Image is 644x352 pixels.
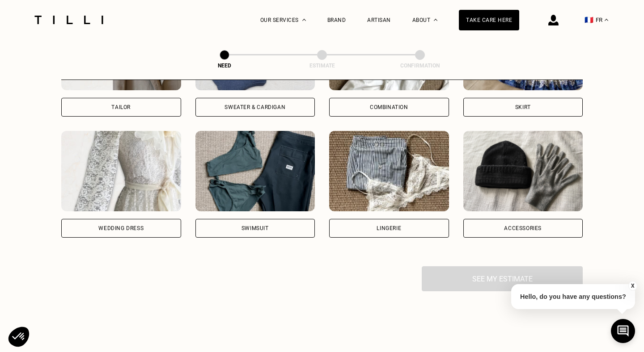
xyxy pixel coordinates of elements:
font: Lingerie [377,225,401,231]
font: FR [596,17,602,23]
img: Tilli Dressmaking Service Logo [31,16,106,24]
font: Skirt [515,104,531,110]
font: Take care here [466,17,512,23]
font: Need [218,63,231,69]
font: Sweater & cardigan [225,104,285,110]
font: Wedding dress [98,225,144,231]
font: Swimsuit [241,225,269,231]
img: Drop-down menu [302,19,306,21]
font: Estimate [309,63,335,69]
font: X [631,283,635,289]
img: Tilli retouches your lingerie [329,131,449,211]
img: connection icon [548,15,559,25]
a: Take care here [459,10,519,30]
img: Tilli alters your swimsuit [195,131,315,211]
font: Combination [370,104,408,110]
a: Artisan [367,17,391,23]
font: Confirmation [400,63,440,69]
font: Hello, do you have any questions? [520,293,626,300]
font: About [412,17,431,23]
img: Tilli retouches your Accessories [463,131,583,211]
img: drop-down menu [605,19,608,21]
button: X [628,281,637,291]
font: Accessories [504,225,542,231]
font: Tailor [111,104,131,110]
img: About drop-down menu [434,19,437,21]
font: 🇫🇷 [585,16,593,24]
a: Brand [327,17,346,23]
img: Tilli alters your wedding dress [61,131,181,211]
font: Our services [260,17,299,23]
